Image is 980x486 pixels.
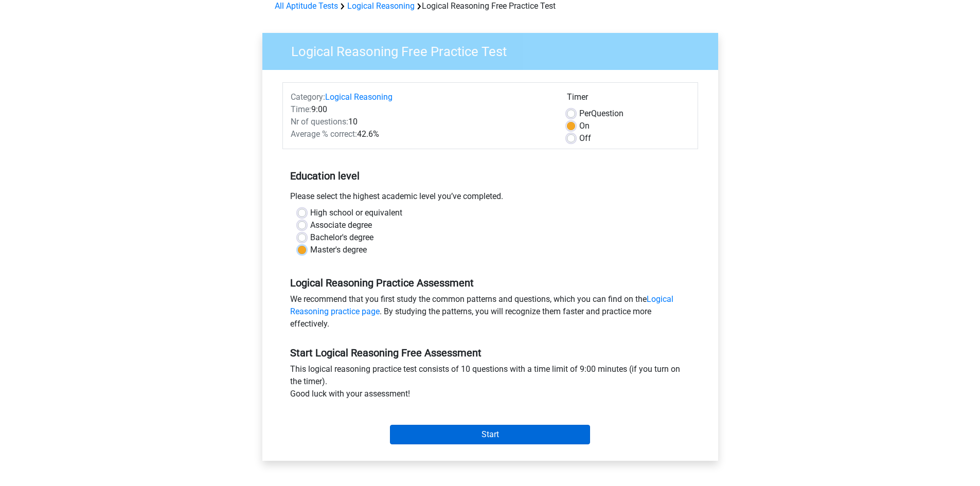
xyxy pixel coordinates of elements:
[283,103,559,116] div: 9:00
[567,91,690,107] div: Timer
[290,277,690,289] h5: Logical Reasoning Practice Assessment
[290,347,690,359] h5: Start Logical Reasoning Free Assessment
[275,1,338,11] a: All Aptitude Tests
[310,207,402,219] label: High school or equivalent
[282,363,698,404] div: This logical reasoning practice test consists of 10 questions with a time limit of 9:00 minutes (...
[325,92,393,102] a: Logical Reasoning
[347,1,415,11] a: Logical Reasoning
[310,244,367,256] label: Master's degree
[390,425,590,444] input: Start
[291,92,325,102] span: Category:
[279,40,710,60] h3: Logical Reasoning Free Practice Test
[283,128,559,140] div: 42.6%
[291,129,357,139] span: Average % correct:
[579,132,591,145] label: Off
[282,293,698,334] div: We recommend that you first study the common patterns and questions, which you can find on the . ...
[283,116,559,128] div: 10
[579,107,623,120] label: Question
[291,104,311,114] span: Time:
[579,109,591,118] span: Per
[282,190,698,207] div: Please select the highest academic level you’ve completed.
[579,120,590,132] label: On
[290,166,690,186] h5: Education level
[310,219,372,231] label: Associate degree
[291,117,348,127] span: Nr of questions:
[310,231,373,244] label: Bachelor's degree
